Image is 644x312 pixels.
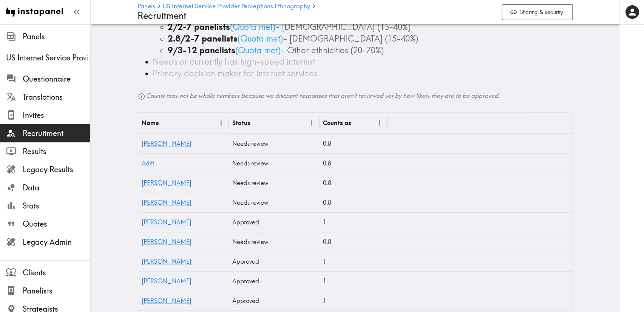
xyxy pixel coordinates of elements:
span: - [DEMOGRAPHIC_DATA] (15-40%) [276,22,411,32]
span: - Other ethnicities (20-70%) [281,45,384,56]
span: Needs or currently has high-speed internet [153,56,315,67]
div: 1 [320,252,388,271]
div: 1 [320,291,388,310]
span: - [DEMOGRAPHIC_DATA] (15-40%) [283,33,419,44]
div: Approved [229,212,320,232]
div: Status [233,119,251,127]
span: ( Quota met ) [238,33,283,44]
a: [PERSON_NAME] [142,140,192,147]
div: Needs review [229,193,320,212]
div: 0.8 [320,173,388,193]
span: ( Quota met ) [230,22,276,32]
button: Sort [352,117,364,129]
span: Questionnaire [23,74,90,84]
div: 0.8 [320,193,388,212]
div: Needs review [229,173,320,193]
h6: Counts may not be whole numbers because we discount responses that aren't reviewed yet by how lik... [138,91,573,100]
b: 9/3-12 panelists [168,45,236,56]
b: 2/2-7 panelists [168,22,230,32]
span: Results [23,146,90,157]
div: 0.8 [320,232,388,252]
a: [PERSON_NAME] [142,218,192,226]
a: Panels [138,3,156,10]
div: Approved [229,291,320,310]
button: Menu [215,117,227,129]
span: Panels [23,31,90,42]
div: Approved [229,271,320,291]
span: Translations [23,92,90,102]
a: [PERSON_NAME] [142,297,192,304]
h4: Recruitment [138,10,496,21]
a: [PERSON_NAME] [142,179,192,187]
span: Clients [23,267,90,278]
div: 0.8 [320,134,388,153]
div: 1 [320,271,388,291]
a: Aditi [142,159,155,167]
div: Needs review [229,153,320,173]
a: [PERSON_NAME] [142,199,192,206]
button: Sort [160,117,171,129]
span: Panelists [23,286,90,296]
b: 2.8/2-7 panelists [168,33,238,44]
span: Primary decision maker for Internet services [153,68,318,79]
span: ( Quota met ) [236,45,281,56]
a: [PERSON_NAME] [142,258,192,265]
div: Name [142,119,159,127]
span: US Internet Service Provider Perceptions Ethnography [6,53,90,63]
button: Sort [252,117,263,129]
div: 0.8 [320,153,388,173]
button: Sharing & security [502,4,573,20]
div: 1 [320,212,388,232]
a: [PERSON_NAME] [142,277,192,285]
div: Needs review [229,232,320,252]
span: Legacy Results [23,164,90,175]
a: US Internet Service Provider Perceptions Ethnography [163,3,310,10]
span: Stats [23,201,90,211]
div: Approved [229,252,320,271]
span: Quotes [23,219,90,229]
a: [PERSON_NAME] [142,238,192,246]
button: Menu [306,117,318,129]
button: Menu [374,117,386,129]
span: Data [23,182,90,193]
span: Invites [23,110,90,120]
span: Legacy Admin [23,237,90,247]
span: Recruitment [23,128,90,139]
div: Needs review [229,134,320,153]
div: Counts as [323,119,352,127]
